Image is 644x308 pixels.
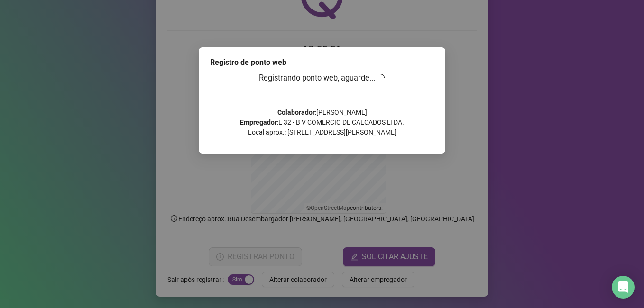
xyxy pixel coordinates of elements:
[240,118,277,126] strong: Empregador
[377,74,385,82] span: loading
[210,72,434,84] h3: Registrando ponto web, aguarde...
[210,57,434,68] div: Registro de ponto web
[210,108,434,137] p: : [PERSON_NAME] : L 32 - B V COMERCIO DE CALCADOS LTDA. Local aprox.: [STREET_ADDRESS][PERSON_NAME]
[277,109,315,116] strong: Colaborador
[612,276,635,299] div: Open Intercom Messenger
